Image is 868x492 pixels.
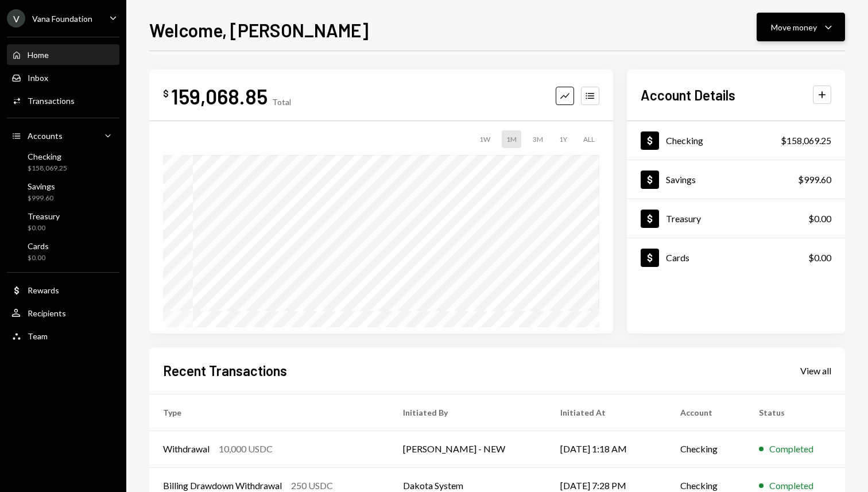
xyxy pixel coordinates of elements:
[28,253,49,263] div: $0.00
[502,130,521,148] div: 1M
[547,394,666,431] th: Initiated At
[28,308,66,318] div: Recipients
[641,86,735,104] h2: Account Details
[28,211,60,221] div: Treasury
[389,394,547,431] th: Initiated By
[7,125,119,146] a: Accounts
[163,361,287,380] h2: Recent Transactions
[28,193,55,203] div: $999.60
[28,331,48,341] div: Team
[7,238,119,265] a: Cards$0.00
[7,303,119,323] a: Recipients
[171,83,268,109] div: 159,068.85
[219,442,273,456] div: 10,000 USDC
[149,394,389,431] th: Type
[769,442,813,456] div: Completed
[28,164,67,173] div: $158,069.25
[666,174,696,185] div: Savings
[627,238,845,277] a: Cards$0.00
[547,431,666,467] td: [DATE] 1:18 AM
[28,223,60,233] div: $0.00
[7,208,119,235] a: Treasury$0.00
[627,160,845,199] a: Savings$999.60
[475,130,495,148] div: 1W
[666,135,703,146] div: Checking
[272,97,291,107] div: Total
[28,96,75,106] div: Transactions
[7,67,119,88] a: Inbox
[771,21,817,33] div: Move money
[28,152,67,161] div: Checking
[627,199,845,238] a: Treasury$0.00
[149,18,369,41] h1: Welcome, [PERSON_NAME]
[579,130,599,148] div: ALL
[7,9,25,28] div: V
[32,14,92,24] div: Vana Foundation
[7,90,119,111] a: Transactions
[389,431,547,467] td: [PERSON_NAME] - NEW
[7,326,119,346] a: Team
[7,148,119,176] a: Checking$158,069.25
[7,280,119,300] a: Rewards
[808,251,831,265] div: $0.00
[7,178,119,206] a: Savings$999.60
[28,285,59,295] div: Rewards
[800,365,831,377] div: View all
[666,431,745,467] td: Checking
[781,134,831,148] div: $158,069.25
[28,50,49,60] div: Home
[528,130,548,148] div: 3M
[28,73,48,83] div: Inbox
[808,212,831,226] div: $0.00
[28,181,55,191] div: Savings
[555,130,572,148] div: 1Y
[627,121,845,160] a: Checking$158,069.25
[163,88,169,99] div: $
[745,394,845,431] th: Status
[800,364,831,377] a: View all
[28,131,63,141] div: Accounts
[666,213,701,224] div: Treasury
[666,394,745,431] th: Account
[7,44,119,65] a: Home
[666,252,689,263] div: Cards
[757,13,845,41] button: Move money
[798,173,831,187] div: $999.60
[163,442,210,456] div: Withdrawal
[28,241,49,251] div: Cards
